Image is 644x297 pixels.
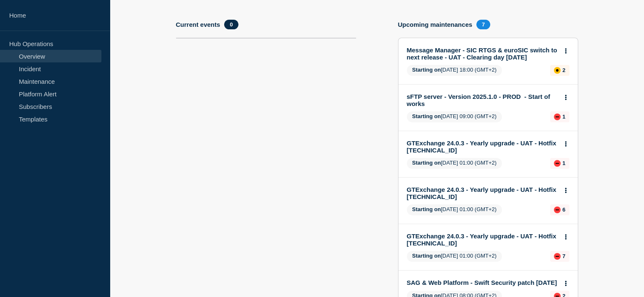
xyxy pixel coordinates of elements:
div: down [554,207,561,213]
div: down [554,160,561,167]
div: affected [554,67,561,74]
a: Message Manager - SIC RTGS & euroSIC switch to next release - UAT - Clearing day [DATE] [407,46,558,61]
p: 1 [562,114,565,120]
span: [DATE] 18:00 (GMT+2) [407,65,502,76]
span: Starting on [412,113,441,119]
span: Starting on [412,253,441,259]
span: 0 [224,20,238,29]
span: [DATE] 09:00 (GMT+2) [407,111,502,122]
p: 7 [562,253,565,259]
h4: Current events [176,21,220,28]
h4: Upcoming maintenances [398,21,473,28]
span: [DATE] 01:00 (GMT+2) [407,158,502,169]
a: sFTP server - Version 2025.1.0 - PROD - Start of works [407,93,558,107]
a: GTExchange 24.0.3 - Yearly upgrade - UAT - Hotfix [TECHNICAL_ID] [407,139,558,154]
a: GTExchange 24.0.3 - Yearly upgrade - UAT - Hotfix [TECHNICAL_ID] [407,186,558,200]
p: 1 [562,160,565,166]
div: down [554,253,561,260]
a: GTExchange 24.0.3 - Yearly upgrade - UAT - Hotfix [TECHNICAL_ID] [407,232,558,247]
span: 7 [476,20,490,29]
span: Starting on [412,160,441,166]
span: Starting on [412,67,441,73]
a: SAG & Web Platform - Swift Security patch [DATE] [407,279,558,286]
span: [DATE] 01:00 (GMT+2) [407,251,502,262]
span: [DATE] 01:00 (GMT+2) [407,204,502,215]
span: Starting on [412,206,441,212]
p: 6 [562,207,565,213]
div: down [554,114,561,120]
p: 2 [562,67,565,73]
